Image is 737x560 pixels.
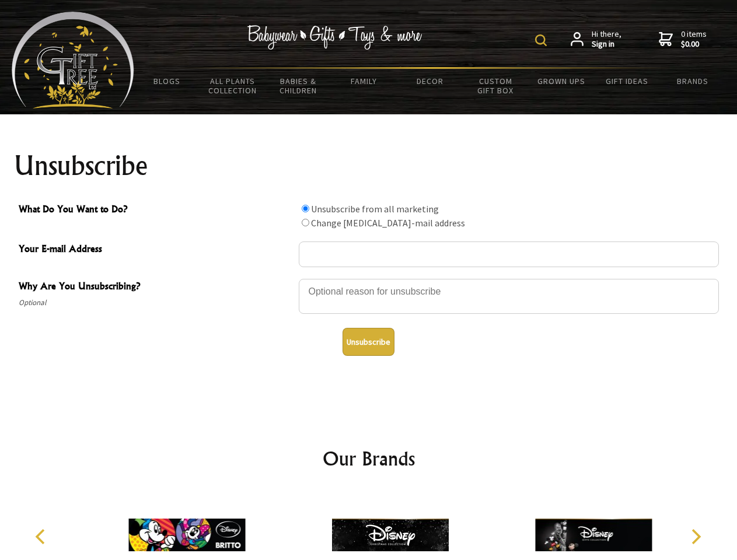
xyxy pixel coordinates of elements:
span: Why Are You Unsubscribing? [19,279,293,296]
span: Your E-mail Address [19,242,293,258]
a: Gift Ideas [594,69,660,93]
textarea: Why Are You Unsubscribing? [299,279,719,314]
label: Change [MEDICAL_DATA]-mail address [311,217,465,229]
a: 0 items$0.00 [659,29,707,50]
input: What Do You Want to Do? [302,205,309,212]
input: Your E-mail Address [299,242,719,267]
img: Babyware - Gifts - Toys and more... [12,12,134,108]
span: Hi there, [592,29,621,50]
button: Previous [29,524,55,549]
strong: Sign in [592,39,621,50]
span: Optional [19,296,293,310]
strong: $0.00 [681,39,707,50]
a: Grown Ups [528,69,594,93]
a: Hi there,Sign in [571,29,621,50]
input: What Do You Want to Do? [302,219,309,226]
button: Next [683,524,708,549]
h1: Unsubscribe [14,152,724,180]
a: BLOGS [134,69,200,93]
a: Babies & Children [266,69,331,103]
button: Unsubscribe [343,328,394,356]
img: Babywear - Gifts - Toys & more [247,25,422,50]
a: Family [331,69,397,93]
a: Custom Gift Box [463,69,529,103]
label: Unsubscribe from all marketing [311,203,439,215]
span: What Do You Want to Do? [19,202,293,219]
a: Brands [660,69,726,93]
span: 0 items [681,29,707,50]
h2: Our Brands [23,444,714,473]
a: Decor [397,69,463,93]
a: All Plants Collection [200,69,266,103]
img: product search [535,34,547,46]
